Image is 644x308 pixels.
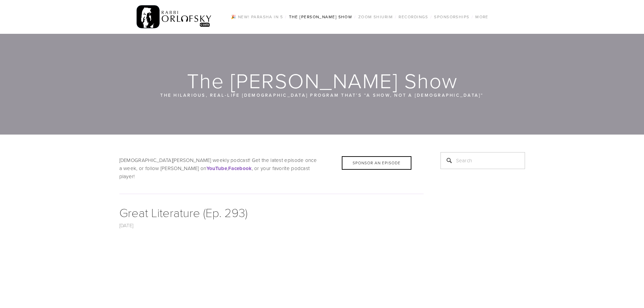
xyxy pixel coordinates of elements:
[207,165,227,172] strong: YouTube
[137,4,212,30] img: RabbiOrlofsky.com
[354,14,356,20] span: /
[229,13,285,21] a: 🎉 NEW! Parasha in 5
[356,13,395,21] a: Zoom Shiurim
[472,14,473,20] span: /
[119,70,526,91] h1: The [PERSON_NAME] Show
[119,204,247,220] a: Great Literature (Ep. 293)
[397,13,430,21] a: Recordings
[285,14,287,20] span: /
[287,13,355,21] a: The [PERSON_NAME] Show
[432,13,471,21] a: Sponsorships
[119,156,424,181] p: [DEMOGRAPHIC_DATA][PERSON_NAME] weekly podcast! Get the latest episode once a week, or follow [PE...
[228,165,252,172] strong: Facebook
[207,165,227,172] a: YouTube
[395,14,397,20] span: /
[473,13,491,21] a: More
[342,156,411,170] div: Sponsor an Episode
[440,152,525,169] input: Search
[430,14,432,20] span: /
[160,91,484,99] p: The hilarious, real-life [DEMOGRAPHIC_DATA] program that’s “a show, not a [DEMOGRAPHIC_DATA]“
[228,165,252,172] a: Facebook
[119,222,134,229] a: [DATE]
